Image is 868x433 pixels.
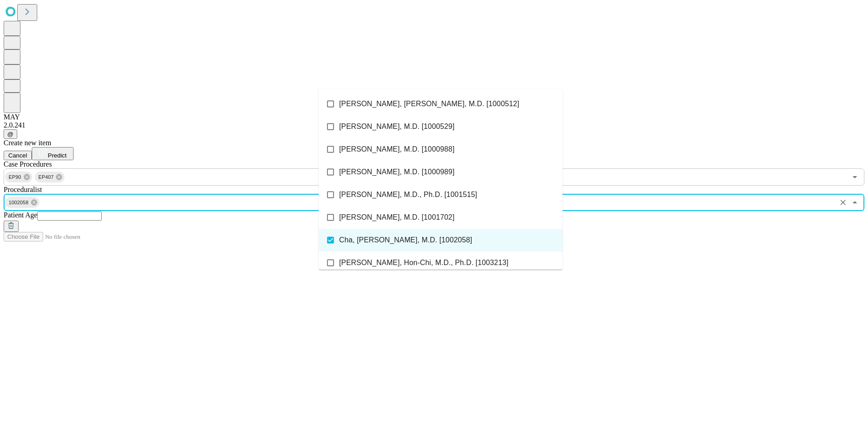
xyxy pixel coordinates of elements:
span: Create new item [4,139,51,147]
span: EP90 [5,172,25,182]
div: EP90 [5,172,32,182]
span: 1002058 [5,197,32,208]
button: Predict [32,147,74,160]
button: Open [848,171,861,183]
button: Clear [837,196,849,209]
span: [PERSON_NAME], M.D., Ph.D. [1001515] [339,189,477,200]
button: @ [4,129,17,139]
span: [PERSON_NAME], M.D. [1001702] [339,212,454,223]
div: 2.0.241 [4,121,864,129]
div: EP407 [35,172,65,182]
span: Proceduralist [4,186,42,193]
span: @ [7,131,14,138]
span: [PERSON_NAME], M.D. [1000529] [339,121,454,132]
div: MAY [4,113,864,121]
span: Scheduled Procedure [4,160,52,168]
span: [PERSON_NAME], Hon-Chi, M.D., Ph.D. [1003213] [339,257,508,268]
div: 1002058 [5,197,39,208]
span: Predict [48,152,66,159]
span: [PERSON_NAME], M.D. [1000988] [339,144,454,155]
button: Cancel [4,151,32,160]
span: EP407 [35,172,58,182]
span: Cancel [8,152,27,159]
span: Patient Age [4,211,37,219]
button: Close [848,196,861,209]
span: Cha, [PERSON_NAME], M.D. [1002058] [339,235,472,246]
span: [PERSON_NAME], M.D. [1000989] [339,167,454,177]
span: [PERSON_NAME], [PERSON_NAME], M.D. [1000512] [339,98,519,109]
